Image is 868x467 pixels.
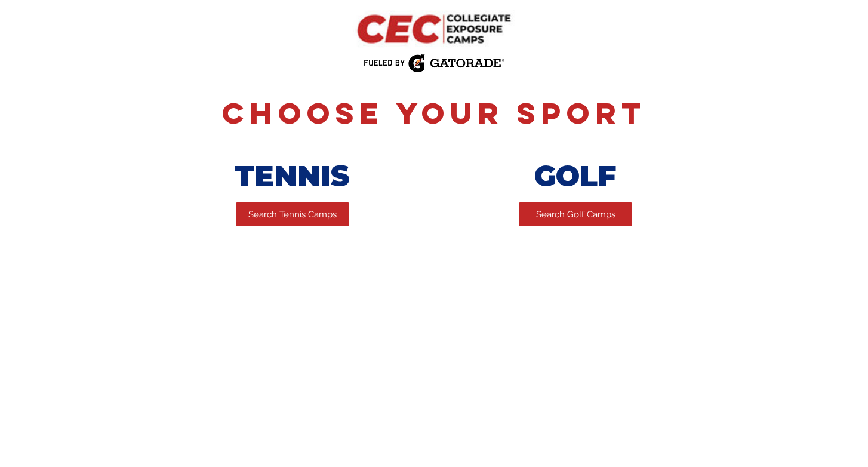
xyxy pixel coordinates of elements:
span: GOLF [534,159,616,193]
img: CEC Logo Primary.png [342,5,525,53]
a: Search Golf Camps [519,202,632,226]
a: Search Tennis Camps [236,202,349,226]
span: Choose Your Sport [222,94,647,131]
span: Search Golf Camps [536,208,615,221]
img: Fueled by Gatorade.png [363,54,504,73]
span: TENNIS [235,159,350,193]
span: Search Tennis Camps [248,208,337,221]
